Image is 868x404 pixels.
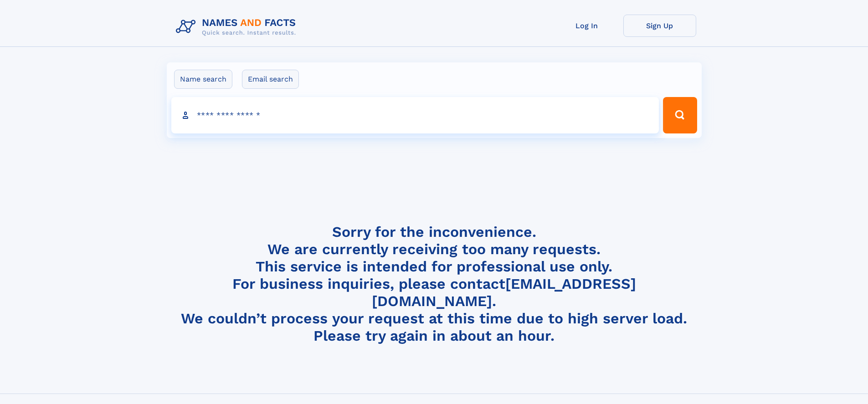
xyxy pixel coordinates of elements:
[372,275,636,310] a: [EMAIL_ADDRESS][DOMAIN_NAME]
[172,223,696,345] h4: Sorry for the inconvenience. We are currently receiving too many requests. This service is intend...
[174,70,232,89] label: Name search
[172,15,303,39] img: Logo Names and Facts
[550,15,623,37] a: Log In
[623,15,696,37] a: Sign Up
[171,97,659,133] input: search input
[663,97,697,133] button: Search Button
[242,70,299,89] label: Email search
